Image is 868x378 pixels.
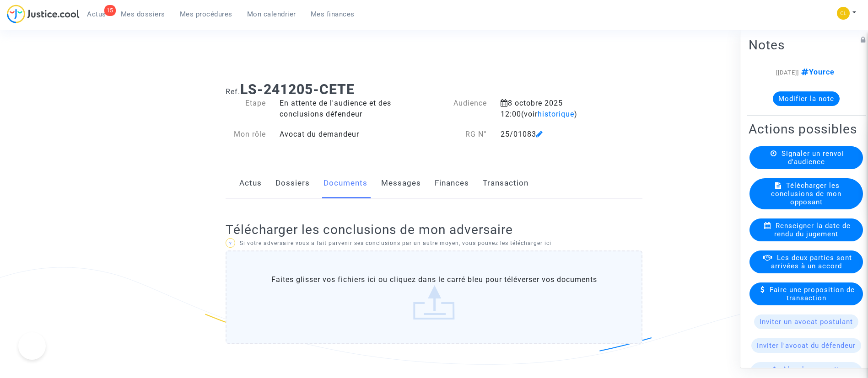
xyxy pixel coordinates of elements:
[538,110,574,118] span: historique
[7,5,80,23] img: jc-logo.svg
[226,238,642,249] p: Si votre adversaire vous a fait parvenir ses conclusions par un autre moyen, vous pouvez les télé...
[87,10,106,18] span: Actus
[275,168,310,198] a: Dossiers
[757,341,856,349] span: Inviter l'avocat du défendeur
[273,129,434,140] div: Avocat du demandeur
[773,91,840,106] button: Modifier la note
[240,7,303,21] a: Mon calendrier
[434,98,494,120] div: Audience
[121,10,165,18] span: Mes dossiers
[219,98,273,120] div: Etape
[771,253,852,270] span: Les deux parties sont arrivées à un accord
[239,168,262,198] a: Actus
[323,168,367,198] a: Documents
[303,7,362,21] a: Mes finances
[226,222,642,238] h2: Télécharger les conclusions de mon adversaire
[760,317,853,325] span: Inviter un avocat postulant
[80,7,113,21] a: 15Actus
[18,332,46,360] iframe: Help Scout Beacon - Open
[494,98,613,120] div: 8 octobre 2025 12:00
[521,110,577,118] span: (voir )
[311,10,355,18] span: Mes finances
[837,7,850,20] img: 6fca9af68d76bfc0a5525c74dfee314f
[104,5,116,16] div: 15
[273,98,434,120] div: En attente de l'audience et des conclusions défendeur
[483,168,528,198] a: Transaction
[381,168,421,198] a: Messages
[173,7,240,21] a: Mes procédures
[749,37,864,53] h2: Notes
[494,129,613,140] div: 25/01083
[229,241,232,246] span: ?
[180,10,232,18] span: Mes procédures
[749,121,864,137] h2: Actions possibles
[782,149,844,165] span: Signaler un renvoi d'audience
[771,181,841,206] span: Télécharger les conclusions de mon opposant
[435,168,469,198] a: Finances
[774,221,851,238] span: Renseigner la date de rendu du jugement
[226,87,240,96] span: Ref.
[799,67,835,76] span: Yource
[776,69,799,75] span: [[DATE]]
[240,81,355,97] b: LS-241205-CETE
[247,10,296,18] span: Mon calendrier
[770,285,855,302] span: Faire une proposition de transaction
[434,129,494,140] div: RG N°
[219,129,273,140] div: Mon rôle
[113,7,173,21] a: Mes dossiers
